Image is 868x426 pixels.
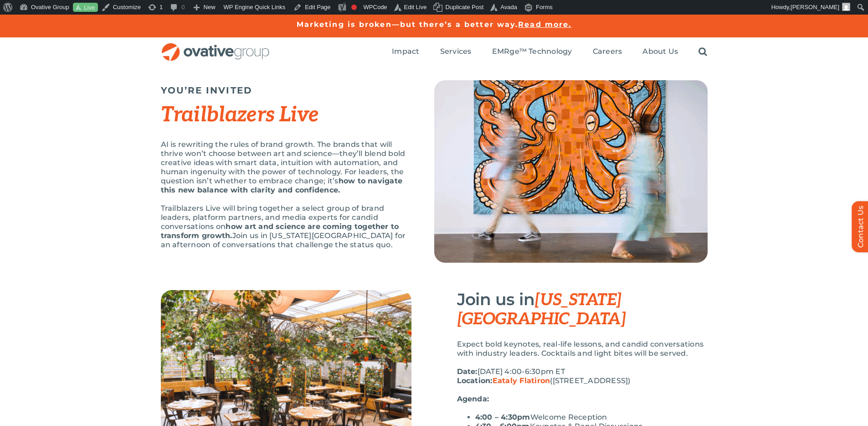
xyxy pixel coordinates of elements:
a: Services [440,47,472,57]
div: Focus keyphrase not set [351,5,357,10]
img: Top Image [434,80,708,263]
a: Eataly Flatiron [493,376,550,385]
li: Welcome Reception [475,413,708,422]
span: Impact [392,47,419,56]
a: Impact [392,47,419,57]
a: EMRge™ Technology [492,47,572,57]
p: [DATE] 4:00-6:30pm ET ([STREET_ADDRESS]) [457,367,708,385]
span: Services [440,47,472,56]
span: EMRge™ Technology [492,47,572,56]
span: About Us [642,47,678,56]
strong: Location: [457,376,550,385]
p: Expect bold keynotes, real-life lessons, and candid conversations with industry leaders. Cocktail... [457,340,708,358]
strong: 4:00 – 4:30pm [475,413,530,421]
strong: Agenda: [457,395,489,403]
a: Marketing is broken—but there’s a better way. [297,20,519,29]
nav: Menu [392,37,707,67]
span: [PERSON_NAME] [791,4,839,10]
a: Search [699,47,707,57]
a: Read more. [518,20,571,29]
span: Careers [593,47,622,56]
p: AI is rewriting the rules of brand growth. The brands that will thrive won’t choose between art a... [161,140,411,195]
strong: Date: [457,367,478,376]
p: Trailblazers Live will bring together a select group of brand leaders, platform partners, and med... [161,204,411,249]
span: [US_STATE][GEOGRAPHIC_DATA] [457,290,626,329]
a: Live [73,3,98,12]
a: About Us [642,47,678,57]
em: Trailblazers Live [161,102,319,128]
strong: how art and science are coming together to transform growth. [161,222,399,240]
strong: how to navigate this new balance with clarity and confidence. [161,177,403,194]
h5: YOU’RE INVITED [161,85,411,96]
a: OG_Full_horizontal_RGB [161,42,270,51]
a: Careers [593,47,622,57]
h3: Join us in [457,290,708,328]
